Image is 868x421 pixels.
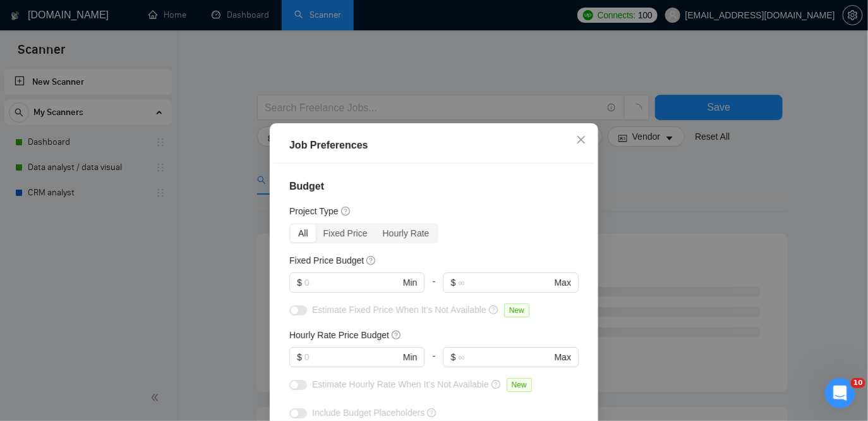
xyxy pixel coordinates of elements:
[341,206,351,216] span: question-circle
[555,276,571,290] span: Max
[403,350,418,364] span: Min
[564,123,598,157] button: Close
[289,138,579,153] div: Job Preferences
[825,378,855,408] iframe: Intercom live chat
[289,204,339,218] h5: Project Type
[425,272,443,303] div: -
[576,135,586,145] span: close
[403,276,418,290] span: Min
[458,350,552,364] input: ∞
[312,379,489,389] span: Estimate Hourly Rate When It’s Not Available
[507,378,532,392] span: New
[427,408,437,418] span: question-circle
[304,350,401,364] input: 0
[289,328,389,342] h5: Hourly Rate Price Budget
[450,276,455,290] span: $
[297,350,302,364] span: $
[289,179,579,194] h4: Budget
[375,224,437,242] div: Hourly Rate
[316,224,375,242] div: Fixed Price
[312,305,486,315] span: Estimate Fixed Price When It’s Not Available
[851,378,865,388] span: 10
[366,255,377,265] span: question-circle
[450,350,455,364] span: $
[304,276,401,290] input: 0
[392,330,402,340] span: question-circle
[458,276,552,290] input: ∞
[489,305,499,315] span: question-circle
[312,408,425,418] span: Include Budget Placeholders
[425,347,443,377] div: -
[491,379,502,389] span: question-circle
[504,303,529,317] span: New
[289,253,364,267] h5: Fixed Price Budget
[291,224,316,242] div: All
[555,350,571,364] span: Max
[297,276,302,290] span: $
